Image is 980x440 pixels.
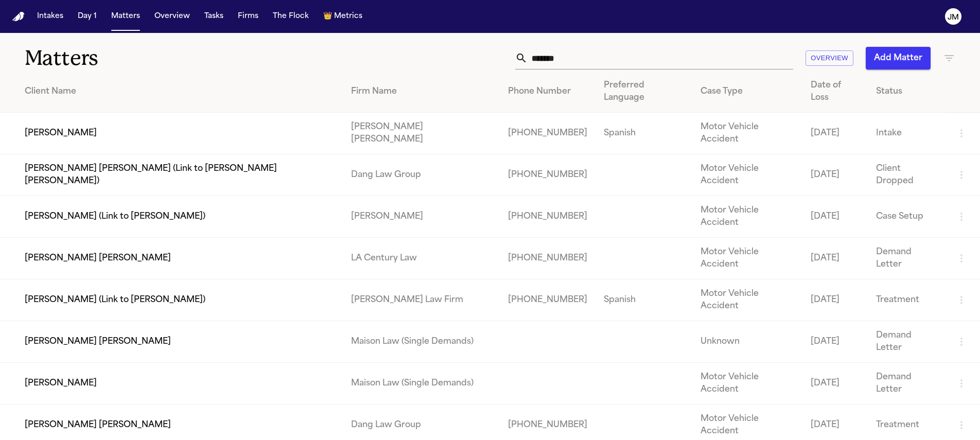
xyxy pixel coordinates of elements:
[802,363,868,404] td: [DATE]
[868,321,947,363] td: Demand Letter
[802,154,868,196] td: [DATE]
[802,113,868,154] td: [DATE]
[692,279,802,321] td: Motor Vehicle Accident
[868,363,947,404] td: Demand Letter
[500,238,596,279] td: [PHONE_NUMBER]
[343,321,500,363] td: Maison Law (Single Demands)
[868,113,947,154] td: Intake
[876,85,939,98] div: Status
[319,7,366,26] button: crownMetrics
[692,113,802,154] td: Motor Vehicle Accident
[596,279,692,321] td: Spanish
[868,279,947,321] td: Treatment
[868,196,947,238] td: Case Setup
[33,7,67,26] button: Intakes
[200,7,227,26] button: Tasks
[269,7,313,26] button: The Flock
[811,79,860,104] div: Date of Loss
[802,238,868,279] td: [DATE]
[25,85,335,98] div: Client Name
[234,7,262,26] button: Firms
[604,79,684,104] div: Preferred Language
[500,113,596,154] td: [PHONE_NUMBER]
[500,279,596,321] td: [PHONE_NUMBER]
[802,196,868,238] td: [DATE]
[500,154,596,196] td: [PHONE_NUMBER]
[351,85,492,98] div: Firm Name
[802,279,868,321] td: [DATE]
[343,238,500,279] td: LA Century Law
[343,196,500,238] td: [PERSON_NAME]
[107,7,144,26] button: Matters
[25,45,295,71] h1: Matters
[692,196,802,238] td: Motor Vehicle Accident
[692,321,802,363] td: Unknown
[12,12,25,22] img: Finch Logo
[343,363,500,404] td: Maison Law (Single Demands)
[802,321,868,363] td: [DATE]
[508,85,587,98] div: Phone Number
[150,7,194,26] button: Overview
[343,279,500,321] td: [PERSON_NAME] Law Firm
[692,238,802,279] td: Motor Vehicle Accident
[868,154,947,196] td: Client Dropped
[74,7,101,26] button: Day 1
[343,154,500,196] td: Dang Law Group
[866,47,931,69] button: Add Matter
[701,85,794,98] div: Case Type
[868,238,947,279] td: Demand Letter
[806,50,853,66] button: Overview
[692,154,802,196] td: Motor Vehicle Accident
[500,196,596,238] td: [PHONE_NUMBER]
[692,363,802,404] td: Motor Vehicle Accident
[596,113,692,154] td: Spanish
[343,113,500,154] td: [PERSON_NAME] [PERSON_NAME]
[12,12,25,22] a: Home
